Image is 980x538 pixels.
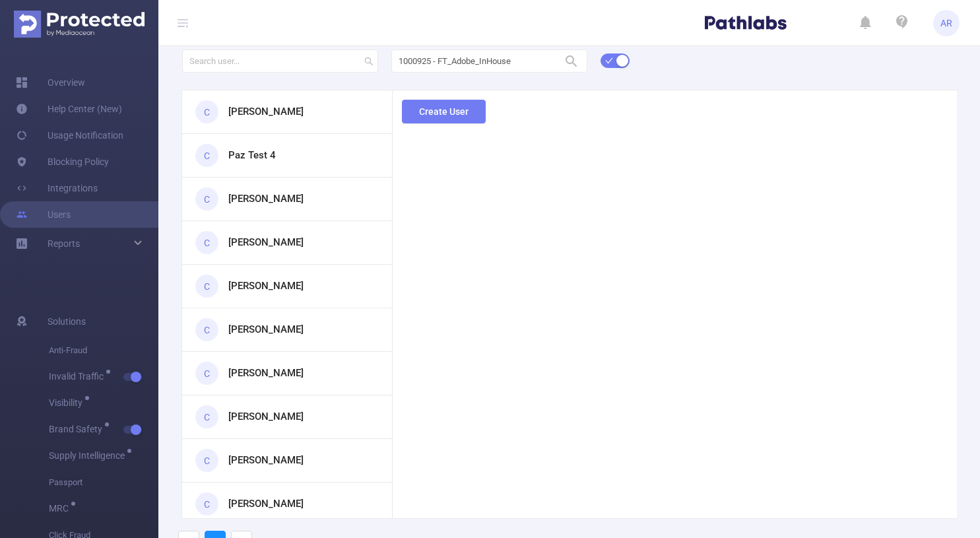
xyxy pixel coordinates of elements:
[16,96,122,122] a: Help Center (New)
[228,322,304,337] h3: [PERSON_NAME]
[204,360,210,387] span: C
[605,57,613,65] i: icon: check
[228,366,304,381] h3: [PERSON_NAME]
[204,99,210,125] span: C
[16,122,123,149] a: Usage Notification
[182,50,378,73] input: Search user...
[228,496,304,512] h3: [PERSON_NAME]
[16,201,71,228] a: Users
[204,273,210,300] span: C
[228,409,304,424] h3: [PERSON_NAME]
[228,235,304,250] h3: [PERSON_NAME]
[228,279,304,294] h3: [PERSON_NAME]
[48,230,80,257] a: Reports
[228,191,304,207] h3: [PERSON_NAME]
[940,10,952,36] span: AR
[49,504,73,513] span: MRC
[204,448,210,474] span: C
[49,424,107,434] span: Brand Safety
[49,469,158,496] span: Passport
[204,143,210,169] span: C
[204,404,210,430] span: C
[49,337,158,364] span: Anti-Fraud
[204,317,210,343] span: C
[48,238,80,249] span: Reports
[49,398,87,407] span: Visibility
[204,186,210,213] span: C
[228,148,276,163] h3: Paz Test 4
[16,175,98,201] a: Integrations
[48,308,86,335] span: Solutions
[16,149,109,175] a: Blocking Policy
[16,69,85,96] a: Overview
[204,491,210,518] span: C
[402,100,486,123] button: Create User
[49,451,129,460] span: Supply Intelligence
[49,372,108,381] span: Invalid Traffic
[228,104,304,119] h3: [PERSON_NAME]
[364,57,374,66] i: icon: search
[204,230,210,256] span: C
[14,11,145,38] img: Protected Media
[228,453,304,468] h3: [PERSON_NAME]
